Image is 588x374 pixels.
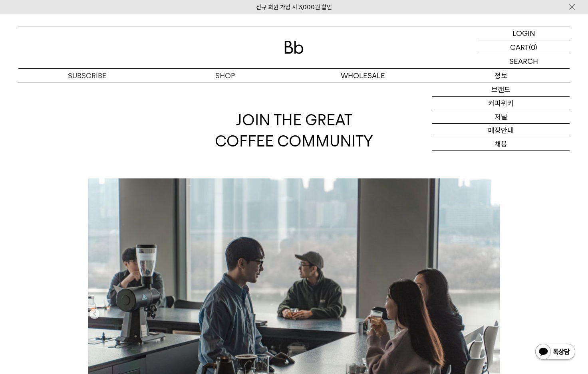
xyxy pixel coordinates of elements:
[432,110,570,124] a: 저널
[509,54,538,68] p: SEARCH
[432,124,570,137] a: 매장안내
[534,343,576,362] img: 카카오톡 채널 1:1 채팅 버튼
[432,69,570,83] p: 정보
[510,40,529,54] p: CART
[284,41,304,54] img: 로고
[478,26,570,40] a: LOGIN
[18,69,156,83] a: SUBSCRIBE
[513,26,535,40] p: LOGIN
[156,69,294,83] a: SHOP
[256,4,332,11] a: 신규 회원 가입 시 3,000원 할인
[215,111,373,150] span: JOIN THE GREAT COFFEE COMMUNITY
[294,69,432,83] p: WHOLESALE
[529,40,537,54] p: (0)
[432,83,570,97] a: 브랜드
[432,137,570,151] a: 채용
[478,40,570,54] a: CART (0)
[432,97,570,110] a: 커피위키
